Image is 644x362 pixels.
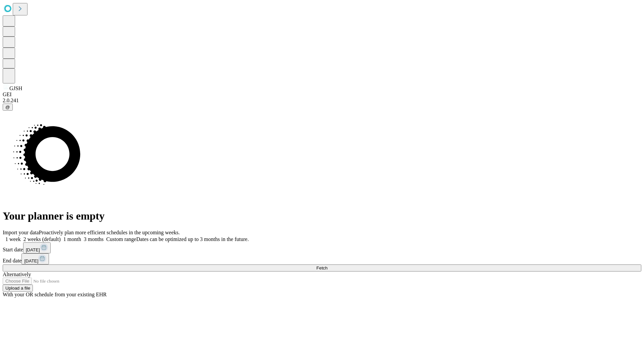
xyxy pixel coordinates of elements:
span: Fetch [316,265,327,270]
div: End date [3,253,641,264]
span: With your OR schedule from your existing EHR [3,292,107,297]
span: @ [5,105,10,110]
button: [DATE] [23,242,51,253]
button: @ [3,104,13,111]
span: Custom range [106,236,136,242]
span: GJSH [9,85,22,91]
button: Fetch [3,264,641,271]
span: 2 weeks (default) [23,236,61,242]
span: 1 week [5,236,21,242]
h1: Your planner is empty [3,210,641,222]
span: Dates can be optimized up to 3 months in the future. [136,236,249,242]
div: GEI [3,92,641,98]
div: 2.0.241 [3,98,641,104]
button: [DATE] [21,253,49,264]
span: [DATE] [24,258,38,263]
span: Proactively plan more efficient schedules in the upcoming weeks. [39,230,180,235]
span: Import your data [3,230,39,235]
span: 3 months [84,236,104,242]
span: 1 month [63,236,81,242]
button: Upload a file [3,285,33,292]
div: Start date [3,242,641,253]
span: [DATE] [26,247,40,252]
span: Alternatively [3,271,31,277]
